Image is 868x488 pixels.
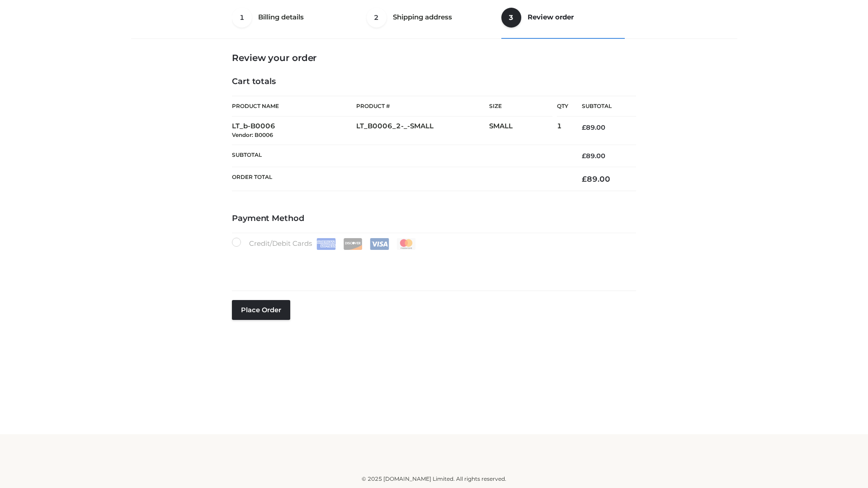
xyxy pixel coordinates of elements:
bdi: 89.00 [582,123,605,131]
img: Amex [316,238,336,250]
span: £ [582,152,586,160]
th: Product Name [232,96,356,117]
img: Mastercard [396,238,416,250]
th: Subtotal [568,96,636,117]
h4: Payment Method [232,214,636,224]
div: © 2025 [DOMAIN_NAME] Limited. All rights reserved. [134,474,734,483]
td: LT_b-B0006 [232,117,356,145]
span: £ [582,123,586,131]
bdi: 89.00 [582,174,610,183]
img: Visa [370,238,389,250]
span: £ [582,174,587,183]
button: Place order [232,300,290,320]
img: Discover [343,238,363,250]
th: Qty [557,96,568,117]
th: Product # [356,96,489,117]
th: Order Total [232,167,568,191]
bdi: 89.00 [582,152,605,160]
td: SMALL [489,117,557,145]
h3: Review your order [232,52,636,63]
h4: Cart totals [232,77,636,87]
td: LT_B0006_2-_-SMALL [356,117,489,145]
label: Credit/Debit Cards [232,238,417,250]
th: Subtotal [232,145,568,167]
small: Vendor: B0006 [232,131,273,138]
iframe: Secure payment input frame [230,248,634,281]
td: 1 [557,117,568,145]
th: Size [489,96,552,117]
